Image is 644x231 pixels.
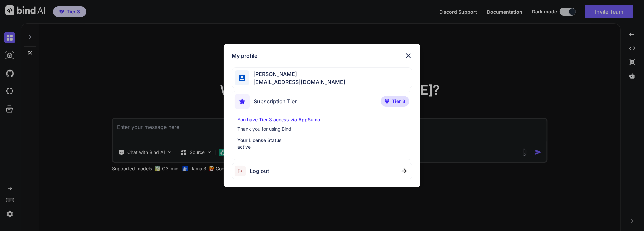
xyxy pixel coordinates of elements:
[249,70,345,78] span: [PERSON_NAME]
[254,97,297,105] span: Subscription Tier
[237,116,407,123] p: You have Tier 3 access via AppSumo
[401,168,407,173] img: close
[235,166,250,176] img: logout
[239,75,245,81] img: profile
[404,52,412,59] img: close
[237,137,407,144] p: Your License Status
[235,94,250,109] img: subscription
[237,126,407,132] p: Thank you for using Bind!
[232,52,257,59] h1: My profile
[250,167,269,175] span: Log out
[237,144,407,150] p: active
[392,98,405,105] span: Tier 3
[385,99,389,103] img: premium
[249,78,345,86] span: [EMAIL_ADDRESS][DOMAIN_NAME]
